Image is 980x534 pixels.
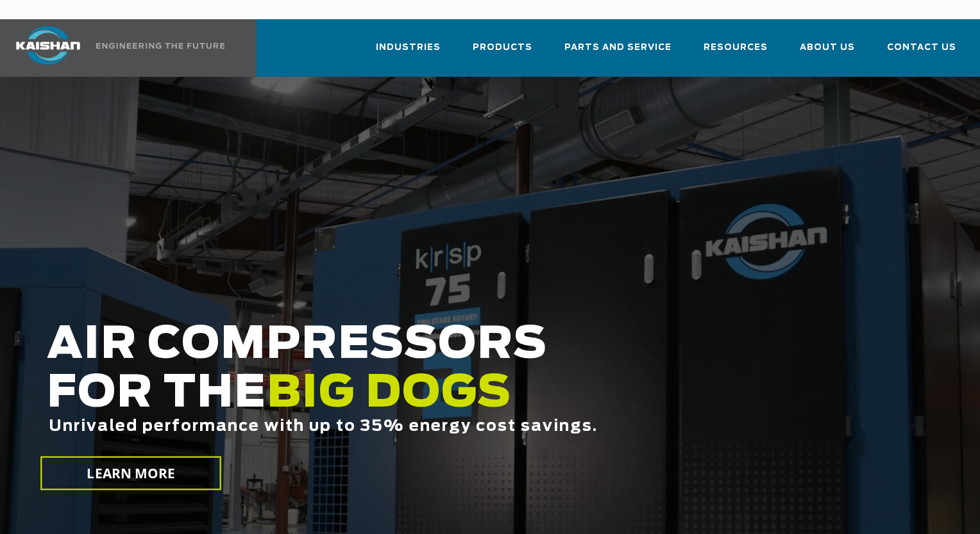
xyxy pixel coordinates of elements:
h2: AIR COMPRESSORS FOR THE [47,321,782,475]
a: Contact Us [887,31,956,74]
img: Engineering the future [96,43,224,49]
a: LEARN MORE [40,457,221,490]
span: Resources [704,40,768,55]
span: Products [473,40,532,55]
a: About Us [800,31,855,74]
span: Unrivaled performance with up to 35% energy cost savings. [49,419,598,434]
span: About Us [800,40,855,55]
span: Contact Us [887,40,956,55]
span: LEARN MORE [87,464,176,483]
a: Parts and Service [564,31,672,74]
span: Parts and Service [564,40,672,55]
a: Products [473,31,532,74]
a: Resources [704,31,768,74]
span: BIG DOGS [267,372,512,416]
a: Industries [376,31,441,74]
span: Industries [376,40,441,55]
